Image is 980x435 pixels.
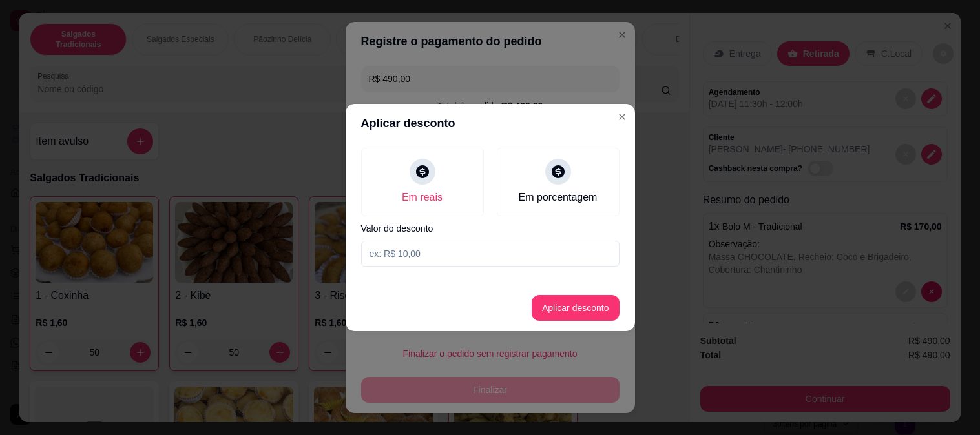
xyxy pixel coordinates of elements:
[402,190,443,205] div: Em reais
[361,224,620,233] label: Valor do desconto
[519,190,598,205] div: Em porcentagem
[361,241,620,267] input: Valor do desconto
[532,295,620,321] button: Aplicar desconto
[612,106,632,127] button: Close
[346,104,635,143] header: Aplicar desconto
